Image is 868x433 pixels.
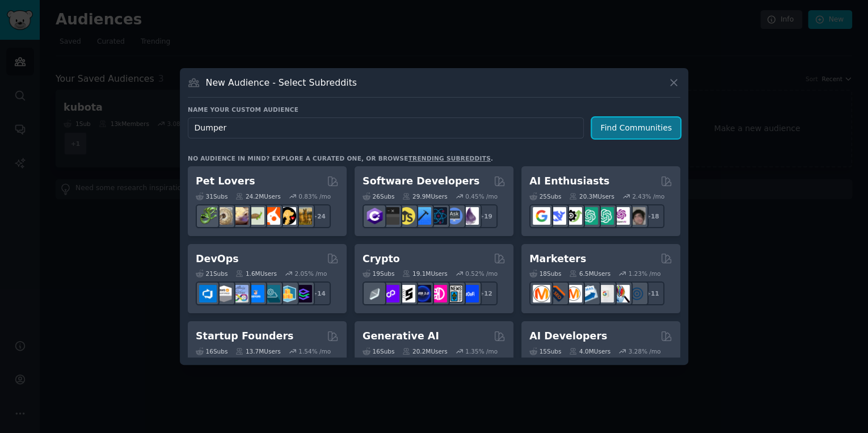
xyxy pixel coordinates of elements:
img: AItoolsCatalog [564,207,582,225]
img: dogbreed [294,207,312,225]
img: AWS_Certified_Experts [215,285,233,302]
img: web3 [414,285,431,302]
div: 21 Sub s [196,270,227,278]
img: aws_cdk [279,285,296,302]
h3: Name your custom audience [188,106,680,113]
img: PetAdvice [279,207,296,225]
div: 0.83 % /mo [298,192,331,200]
img: Emailmarketing [580,285,598,302]
img: reactnative [429,207,447,225]
h2: Software Developers [363,174,479,188]
img: bigseo [549,285,566,302]
img: cockatiel [263,207,280,225]
img: Docker_DevOps [231,285,248,302]
img: herpetology [199,207,217,225]
img: AskComputerScience [445,207,463,225]
div: 16 Sub s [196,347,227,355]
h2: Crypto [363,252,400,266]
h2: AI Enthusiasts [529,174,609,188]
h2: AI Developers [529,329,607,343]
div: 19 Sub s [363,270,394,278]
div: 20.3M Users [569,192,614,200]
div: 3.28 % /mo [629,347,661,355]
div: 26 Sub s [363,192,394,200]
img: iOSProgramming [414,207,431,225]
img: OnlineMarketing [628,285,646,302]
div: 6.5M Users [569,270,610,278]
img: platformengineering [263,285,280,302]
div: + 12 [474,281,498,305]
img: 0xPolygon [382,285,399,302]
img: ethstaker [398,285,415,302]
div: 29.9M Users [402,192,447,200]
h2: Startup Founders [196,329,293,343]
div: 18 Sub s [529,270,561,278]
div: + 11 [641,281,664,305]
img: ethfinance [366,285,384,302]
img: DeepSeek [549,207,566,225]
div: + 14 [307,281,331,305]
div: 2.05 % /mo [295,270,327,278]
div: 19.1M Users [402,270,447,278]
img: defiblockchain [429,285,447,302]
div: 16 Sub s [363,347,394,355]
div: 1.6M Users [235,270,277,278]
img: learnjavascript [398,207,415,225]
img: ArtificalIntelligence [628,207,646,225]
a: trending subreddits [408,155,490,162]
img: googleads [596,285,614,302]
h2: DevOps [196,252,239,266]
div: 20.2M Users [402,347,447,355]
div: 15 Sub s [529,347,561,355]
img: ballpython [215,207,233,225]
img: AskMarketing [564,285,582,302]
img: leopardgeckos [231,207,248,225]
h2: Pet Lovers [196,174,255,188]
img: GoogleGeminiAI [533,207,550,225]
img: defi_ [461,285,479,302]
img: DevOpsLinks [247,285,264,302]
h2: Marketers [529,252,586,266]
div: + 18 [641,204,664,228]
div: 1.23 % /mo [629,270,661,278]
img: chatgpt_prompts_ [596,207,614,225]
div: 31 Sub s [196,192,227,200]
img: PlatformEngineers [294,285,312,302]
div: + 19 [474,204,498,228]
h3: New Audience - Select Subreddits [206,77,357,89]
div: 25 Sub s [529,192,561,200]
img: csharp [366,207,384,225]
img: chatgpt_promptDesign [580,207,598,225]
input: Pick a short name, like "Digital Marketers" or "Movie-Goers" [188,117,584,138]
div: 13.7M Users [235,347,280,355]
div: No audience in mind? Explore a curated one, or browse . [188,154,493,162]
div: + 24 [307,204,331,228]
img: turtle [247,207,264,225]
img: elixir [461,207,479,225]
div: 24.2M Users [235,192,280,200]
div: 0.45 % /mo [465,192,498,200]
img: OpenAIDev [612,207,630,225]
img: content_marketing [533,285,550,302]
h2: Generative AI [363,329,439,343]
div: 4.0M Users [569,347,610,355]
img: azuredevops [199,285,217,302]
div: 1.54 % /mo [298,347,331,355]
img: software [382,207,399,225]
img: CryptoNews [445,285,463,302]
div: 2.43 % /mo [632,192,664,200]
div: 1.35 % /mo [465,347,498,355]
div: 0.52 % /mo [465,270,498,278]
button: Find Communities [592,117,680,138]
img: MarketingResearch [612,285,630,302]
